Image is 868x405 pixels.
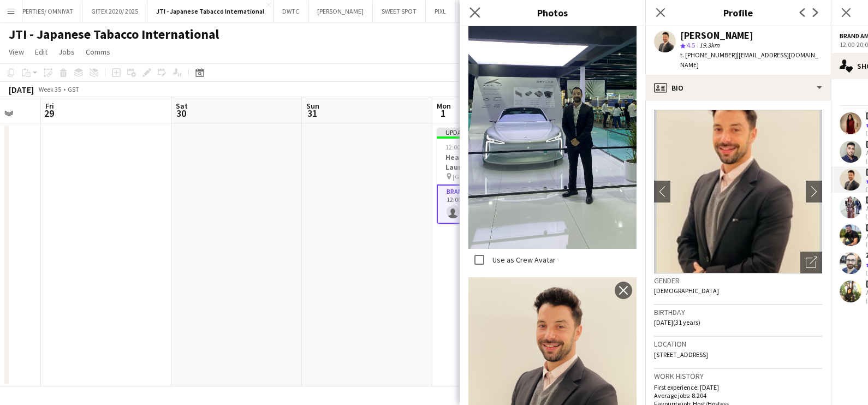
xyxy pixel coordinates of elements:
[490,255,556,265] label: Use as Crew Avatar
[435,107,451,120] span: 1
[460,5,645,20] h3: Photos
[437,101,451,111] span: Mon
[4,45,28,59] a: View
[426,1,455,22] button: PIXL
[305,107,319,120] span: 31
[308,1,373,22] button: [PERSON_NAME]
[68,85,79,93] div: GST
[800,252,822,273] div: Open photos pop-in
[36,85,63,93] span: Week 35
[54,45,79,59] a: Jobs
[654,339,822,349] h3: Location
[453,172,534,181] span: [GEOGRAPHIC_DATA] - Different locations
[654,287,719,295] span: [DEMOGRAPHIC_DATA]
[645,5,831,20] h3: Profile
[680,51,818,69] span: | [EMAIL_ADDRESS][DOMAIN_NAME]
[455,1,527,22] button: TROYA AESTHETICS
[9,84,34,95] div: [DATE]
[654,383,822,391] p: First experience: [DATE]
[645,75,831,101] div: Bio
[35,47,47,57] span: Edit
[654,391,822,400] p: Average jobs: 8.204
[9,26,219,43] h1: JTI - Japanese Tabacco International
[81,45,115,59] a: Comms
[697,41,722,49] span: 19.3km
[44,107,54,120] span: 29
[654,110,822,273] img: Crew avatar or photo
[9,47,24,57] span: View
[654,307,822,317] h3: Birthday
[174,107,188,120] span: 30
[680,31,753,40] div: [PERSON_NAME]
[680,51,737,59] span: t. [PHONE_NUMBER]
[654,350,708,359] span: [STREET_ADDRESS]
[45,101,54,111] span: Fri
[58,47,75,57] span: Jobs
[445,143,490,151] span: 12:00-20:00 (8h)
[654,318,700,326] span: [DATE] (31 years)
[82,1,147,22] button: GITEX 2020/ 2025
[373,1,426,22] button: SWEET SPOT
[687,41,695,49] span: 4.5
[437,184,559,224] app-card-role: Brand Ambassador104A0/112:00-20:00 (8h)
[86,47,110,57] span: Comms
[437,128,559,136] div: Updated
[274,1,308,22] button: DWTC
[31,45,52,59] a: Edit
[654,371,822,381] h3: Work history
[437,152,559,172] h3: Heated Tobacco - UAE Launch Program
[654,276,822,285] h3: Gender
[176,101,188,111] span: Sat
[147,1,274,22] button: JTI - Japanese Tabacco International
[306,101,319,111] span: Sun
[437,128,559,224] app-job-card: Updated12:00-20:00 (8h)0/1Heated Tobacco - UAE Launch Program [GEOGRAPHIC_DATA] - Different locat...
